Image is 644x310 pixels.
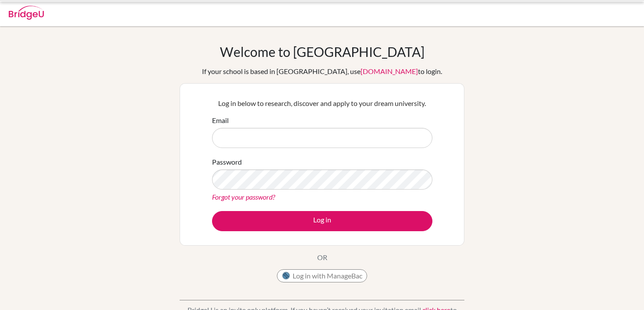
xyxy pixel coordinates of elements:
[277,269,367,282] button: Log in with ManageBac
[212,211,432,231] button: Log in
[9,6,44,20] img: Bridge-U
[220,44,425,60] h1: Welcome to [GEOGRAPHIC_DATA]
[212,115,229,126] label: Email
[212,157,242,167] label: Password
[317,252,327,263] p: OR
[202,66,442,77] div: If your school is based in [GEOGRAPHIC_DATA], use to login.
[212,98,432,109] p: Log in below to research, discover and apply to your dream university.
[212,193,275,201] a: Forgot your password?
[361,67,418,75] a: [DOMAIN_NAME]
